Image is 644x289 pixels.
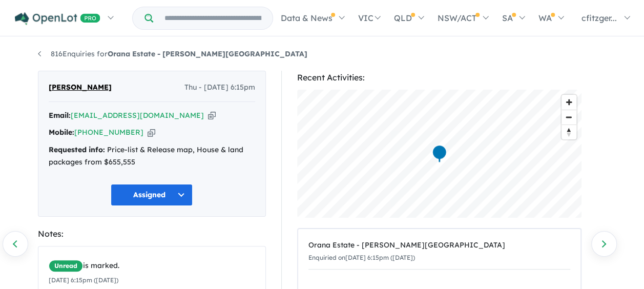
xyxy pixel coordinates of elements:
span: Zoom out [562,110,576,125]
span: cfitzger... [581,13,617,23]
small: [DATE] 6:15pm ([DATE]) [49,276,118,284]
button: Reset bearing to north [562,125,576,139]
span: Unread [49,260,83,272]
span: Thu - [DATE] 6:15pm [184,81,255,94]
img: Openlot PRO Logo White [15,12,100,25]
div: Map marker [431,144,447,163]
button: Copy [208,110,216,121]
a: [PHONE_NUMBER] [74,128,143,137]
button: Assigned [111,184,193,206]
strong: Email: [49,111,71,120]
button: Zoom out [562,110,576,125]
div: Orana Estate - [PERSON_NAME][GEOGRAPHIC_DATA] [308,239,570,252]
canvas: Map [297,90,581,218]
span: [PERSON_NAME] [49,81,112,94]
div: is marked. [49,260,263,272]
a: 816Enquiries forOrana Estate - [PERSON_NAME][GEOGRAPHIC_DATA] [38,49,307,58]
strong: Orana Estate - [PERSON_NAME][GEOGRAPHIC_DATA] [108,49,307,58]
a: Orana Estate - [PERSON_NAME][GEOGRAPHIC_DATA]Enquiried on[DATE] 6:15pm ([DATE]) [308,234,570,270]
div: Notes: [38,227,266,241]
strong: Mobile: [49,128,74,137]
strong: Requested info: [49,145,105,154]
div: Recent Activities: [297,71,581,85]
a: [EMAIL_ADDRESS][DOMAIN_NAME] [71,111,204,120]
button: Copy [148,127,155,138]
nav: breadcrumb [38,48,607,60]
button: Zoom in [562,95,576,110]
input: Try estate name, suburb, builder or developer [155,7,271,29]
small: Enquiried on [DATE] 6:15pm ([DATE]) [308,254,415,261]
div: Price-list & Release map, House & land packages from $655,555 [49,144,255,169]
span: Reset bearing to north [562,125,576,139]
